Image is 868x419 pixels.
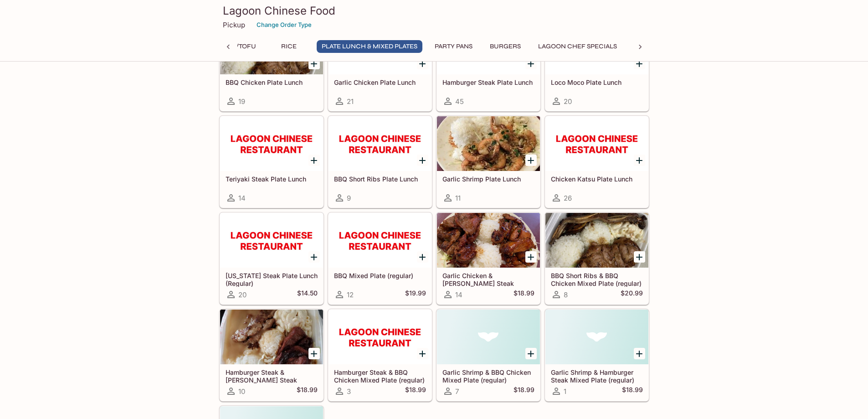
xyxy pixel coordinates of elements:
[328,116,432,208] a: BBQ Short Ribs Plate Lunch9
[334,78,426,86] h5: Garlic Chicken Plate Lunch
[551,368,643,383] h5: Garlic Shrimp & Hamburger Steak Mixed Plate (regular)
[545,116,648,171] div: Chicken Katsu Plate Lunch
[297,386,318,397] h5: $18.99
[238,387,245,396] span: 10
[485,40,526,53] button: Burgers
[551,175,643,183] h5: Chicken Katsu Plate Lunch
[328,212,432,305] a: BBQ Mixed Plate (regular)12$19.99
[621,289,643,300] h5: $20.99
[334,368,426,383] h5: Hamburger Steak & BBQ Chicken Mixed Plate (regular)
[545,213,648,268] div: BBQ Short Ribs & BBQ Chicken Mixed Plate (regular)
[347,194,351,202] span: 9
[297,289,318,300] h5: $14.50
[525,348,537,359] button: Add Garlic Shrimp & BBQ Chicken Mixed Plate (regular)
[220,213,323,268] div: New York Steak Plate Lunch (Regular)
[238,290,247,299] span: 20
[437,116,540,171] div: Garlic Shrimp Plate Lunch
[564,290,568,299] span: 8
[442,368,534,383] h5: Garlic Shrimp & BBQ Chicken Mixed Plate (regular)
[533,40,622,53] button: Lagoon Chef Specials
[564,97,572,106] span: 20
[347,290,354,299] span: 12
[223,21,245,29] p: Pickup
[417,58,428,69] button: Add Garlic Chicken Plate Lunch
[252,18,316,32] button: Change Order Type
[226,272,318,287] h5: [US_STATE] Steak Plate Lunch (Regular)
[564,387,566,396] span: 1
[226,78,318,86] h5: BBQ Chicken Plate Lunch
[514,386,534,397] h5: $18.99
[329,116,431,171] div: BBQ Short Ribs Plate Lunch
[347,387,351,396] span: 3
[220,116,324,208] a: Teriyaki Steak Plate Lunch14
[226,368,318,383] h5: Hamburger Steak & [PERSON_NAME] Steak Mixed Plate (regular)
[455,387,459,396] span: 7
[220,309,324,401] a: Hamburger Steak & [PERSON_NAME] Steak Mixed Plate (regular)10$18.99
[437,20,540,74] div: Hamburger Steak Plate Lunch
[417,155,428,166] button: Add BBQ Short Ribs Plate Lunch
[525,155,537,166] button: Add Garlic Shrimp Plate Lunch
[525,58,537,69] button: Add Hamburger Steak Plate Lunch
[442,272,534,287] h5: Garlic Chicken & [PERSON_NAME] Steak Mixed Plate (regular)
[220,20,323,74] div: BBQ Chicken Plate Lunch
[545,212,649,305] a: BBQ Short Ribs & BBQ Chicken Mixed Plate (regular)8$20.99
[442,78,534,86] h5: Hamburger Steak Plate Lunch
[405,386,426,397] h5: $18.99
[545,310,648,364] div: Garlic Shrimp & Hamburger Steak Mixed Plate (regular)
[525,251,537,263] button: Add Garlic Chicken & Teri Steak Mixed Plate (regular)
[334,175,426,183] h5: BBQ Short Ribs Plate Lunch
[634,58,645,69] button: Add Loco Moco Plate Lunch
[238,97,245,106] span: 19
[308,251,320,263] button: Add New York Steak Plate Lunch (Regular)
[226,175,318,183] h5: Teriyaki Steak Plate Lunch
[417,251,428,263] button: Add BBQ Mixed Plate (regular)
[437,212,540,305] a: Garlic Chicken & [PERSON_NAME] Steak Mixed Plate (regular)14$18.99
[455,97,464,106] span: 45
[634,155,645,166] button: Add Chicken Katsu Plate Lunch
[430,40,478,53] button: Party Pans
[328,19,432,111] a: Garlic Chicken Plate Lunch21
[442,175,534,183] h5: Garlic Shrimp Plate Lunch
[437,19,540,111] a: Hamburger Steak Plate Lunch45
[220,116,323,171] div: Teriyaki Steak Plate Lunch
[329,20,431,74] div: Garlic Chicken Plate Lunch
[455,290,462,299] span: 14
[220,19,324,111] a: BBQ Chicken Plate Lunch19
[223,4,646,18] h3: Lagoon Chinese Food
[329,213,431,268] div: BBQ Mixed Plate (regular)
[317,40,422,53] button: Plate Lunch & Mixed Plates
[405,289,426,300] h5: $19.99
[437,116,540,208] a: Garlic Shrimp Plate Lunch11
[437,213,540,268] div: Garlic Chicken & Teri Steak Mixed Plate (regular)
[417,348,428,359] button: Add Hamburger Steak & BBQ Chicken Mixed Plate (regular)
[308,58,320,69] button: Add BBQ Chicken Plate Lunch
[268,40,309,53] button: Rice
[347,97,354,106] span: 21
[551,78,643,86] h5: Loco Moco Plate Lunch
[545,19,649,111] a: Loco Moco Plate Lunch20
[545,20,648,74] div: Loco Moco Plate Lunch
[437,309,540,401] a: Garlic Shrimp & BBQ Chicken Mixed Plate (regular)7$18.99
[629,40,681,53] button: Side Orders
[545,309,649,401] a: Garlic Shrimp & Hamburger Steak Mixed Plate (regular)1$18.99
[634,348,645,359] button: Add Garlic Shrimp & Hamburger Steak Mixed Plate (regular)
[238,194,246,202] span: 14
[634,251,645,263] button: Add BBQ Short Ribs & BBQ Chicken Mixed Plate (regular)
[334,272,426,279] h5: BBQ Mixed Plate (regular)
[220,212,324,305] a: [US_STATE] Steak Plate Lunch (Regular)20$14.50
[545,116,649,208] a: Chicken Katsu Plate Lunch26
[328,309,432,401] a: Hamburger Steak & BBQ Chicken Mixed Plate (regular)3$18.99
[622,386,643,397] h5: $18.99
[551,272,643,287] h5: BBQ Short Ribs & BBQ Chicken Mixed Plate (regular)
[455,194,461,202] span: 11
[514,289,534,300] h5: $18.99
[308,348,320,359] button: Add Hamburger Steak & Teri Steak Mixed Plate (regular)
[329,310,431,364] div: Hamburger Steak & BBQ Chicken Mixed Plate (regular)
[437,310,540,364] div: Garlic Shrimp & BBQ Chicken Mixed Plate (regular)
[220,310,323,364] div: Hamburger Steak & Teri Steak Mixed Plate (regular)
[308,155,320,166] button: Add Teriyaki Steak Plate Lunch
[564,194,572,202] span: 26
